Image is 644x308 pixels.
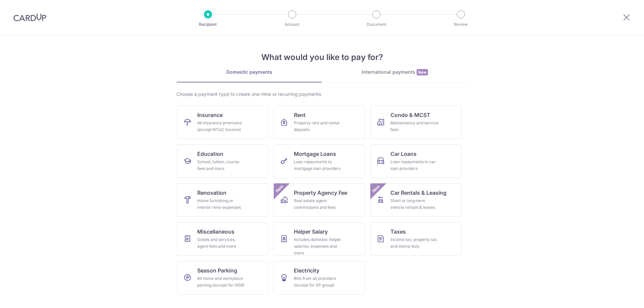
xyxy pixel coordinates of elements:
[390,159,439,172] div: Loan repayments to car loan providers
[197,120,246,133] div: All insurance premiums (except NTUC Income)
[370,144,462,178] a: Car LoansLoan repayments to car loan providers
[176,69,322,75] div: Domestic payments
[177,183,268,217] a: RenovationHome furnishing or interior reno-expenses
[274,183,365,217] a: Property Agency FeeReal estate agent commissions and feesNew
[601,288,637,305] iframe: Opens a widget where you can find more information
[294,120,342,133] div: Property rent and rental deposits
[177,106,268,139] a: InsuranceAll insurance premiums (except NTUC Income)
[176,91,468,98] div: Choose a payment type to create one-time or recurring payments.
[370,222,462,256] a: TaxesIncome tax, property tax and stamp duty
[294,266,319,274] span: Electricity
[390,228,406,236] span: Taxes
[177,261,268,295] a: Season ParkingAll home and workplace parking (except for HDB)
[294,197,342,211] div: Real estate agent commissions and fees
[267,21,317,28] p: Amount
[390,111,430,119] span: Condo & MCST
[177,222,268,256] a: MiscellaneousGoods and services, agent fees and more
[197,111,223,119] span: Insurance
[294,150,336,158] span: Mortgage Loans
[197,159,246,172] div: School, tuition, course fees and more
[294,189,347,197] span: Property Agency Fee
[390,236,439,250] div: Income tax, property tax and stamp duty
[371,183,382,194] span: New
[274,261,365,295] a: ElectricityBills from all providers (except for SP group)
[197,228,234,236] span: Miscellaneous
[177,144,268,178] a: EducationSchool, tuition, course fees and more
[176,51,468,63] h4: What would you like to pay for?
[294,159,342,172] div: Loan repayments to mortgage loan providers
[274,222,365,256] a: Helper SalaryIncludes domestic helper salaries, expenses and more
[352,21,401,28] p: Document
[13,13,46,21] img: CardUp
[274,144,365,178] a: Mortgage LoansLoan repayments to mortgage loan providers
[417,69,428,75] span: New
[274,106,365,139] a: RentProperty rent and rental deposits
[197,150,223,158] span: Education
[322,69,468,76] div: International payments
[390,189,446,197] span: Car Rentals & Leasing
[197,189,226,197] span: Renovation
[197,236,246,250] div: Goods and services, agent fees and more
[390,120,439,133] div: Maintenance and service fees
[294,275,342,289] div: Bills from all providers (except for SP group)
[390,197,439,211] div: Short or long‑term vehicle rentals & leases
[274,183,285,194] span: New
[294,111,306,119] span: Rent
[197,266,237,274] span: Season Parking
[294,228,328,236] span: Helper Salary
[294,236,342,256] div: Includes domestic helper salaries, expenses and more
[370,106,462,139] a: Condo & MCSTMaintenance and service fees
[390,150,417,158] span: Car Loans
[370,183,462,217] a: Car Rentals & LeasingShort or long‑term vehicle rentals & leasesNew
[183,21,233,28] p: Recipient
[197,275,246,289] div: All home and workplace parking (except for HDB)
[197,197,246,211] div: Home furnishing or interior reno-expenses
[436,21,486,28] p: Review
